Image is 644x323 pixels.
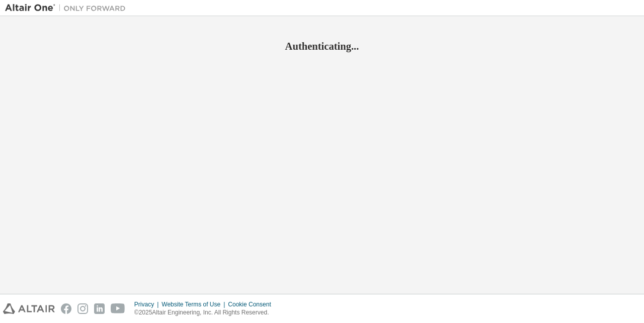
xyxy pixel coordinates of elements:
[162,300,228,308] div: Website Terms of Use
[5,40,639,53] h2: Authenticating...
[111,303,125,314] img: youtube.svg
[228,300,277,308] div: Cookie Consent
[94,303,105,314] img: linkedin.svg
[77,303,88,314] img: instagram.svg
[134,308,277,317] p: © 2025 Altair Engineering, Inc. All Rights Reserved.
[5,3,131,13] img: Altair One
[3,303,55,314] img: altair_logo.svg
[134,300,162,308] div: Privacy
[61,303,71,314] img: facebook.svg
